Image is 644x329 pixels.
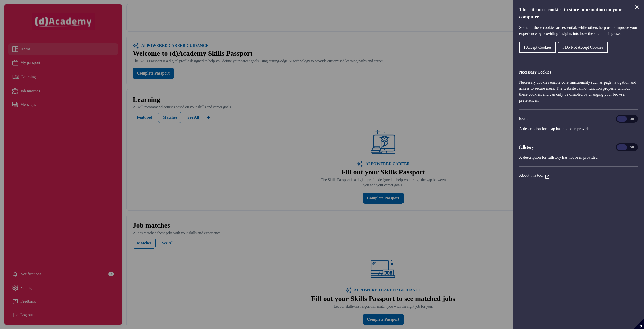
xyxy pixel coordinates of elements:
button: Set cookie preferences [634,319,644,329]
span: I Do Not Accept Cookies [562,45,603,49]
h3: fullstory [519,144,638,150]
h3: heap [519,116,638,122]
p: A description for fullstory has not been provided. [519,154,638,160]
p: A description for heap has not been provided. [519,126,638,132]
span: I Accept Cookies [524,45,551,49]
button: I Do Not Accept Cookies [558,42,608,53]
span: Off [627,144,637,150]
p: Some of these cookies are essential, while others help us to improve your experience by providing... [519,25,638,37]
button: Close Cookie Control [634,4,640,10]
span: On [617,116,627,122]
p: Necessary cookies enable core functionality such as page navigation and access to secure areas. T... [519,79,638,103]
button: I Accept Cookies [519,42,556,53]
span: Off [627,116,637,122]
h1: This site uses cookies to store information on your computer. [519,6,638,21]
h2: Necessary Cookies [519,69,638,75]
a: About this tool [519,173,549,177]
span: On [617,144,627,150]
